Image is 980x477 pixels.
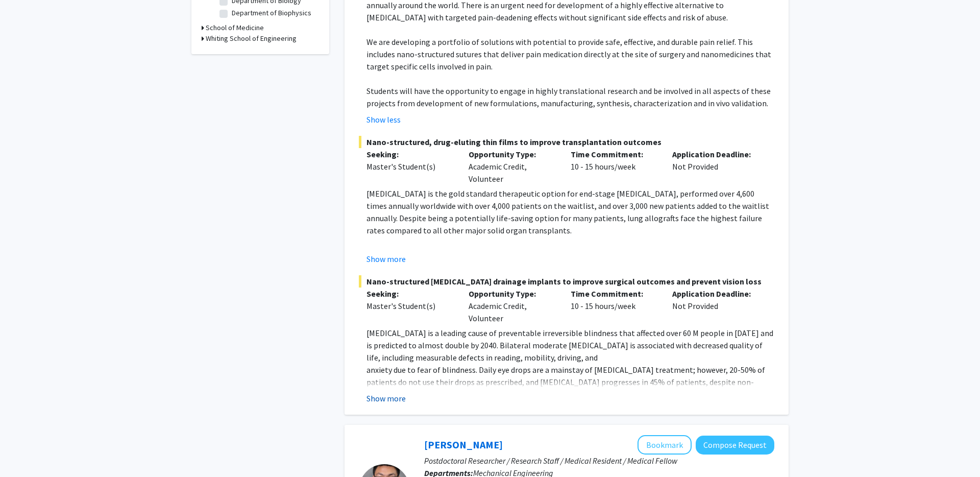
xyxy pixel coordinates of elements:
a: [PERSON_NAME] [424,438,503,451]
div: Not Provided [665,288,767,324]
h3: Whiting School of Engineering [206,33,297,44]
p: Students will have the opportunity to engage in highly translational research and be involved in ... [366,85,774,109]
button: Show more [366,253,406,265]
div: Master's Student(s) [366,160,453,173]
p: Opportunity Type: [469,148,555,160]
p: Time Commitment: [571,288,657,300]
div: Not Provided [665,148,767,185]
div: Academic Credit, Volunteer [461,148,563,185]
label: Department of Biophysics [232,8,311,18]
p: Application Deadline: [672,288,759,300]
p: Time Commitment: [571,148,657,160]
button: Show more [366,392,406,404]
p: Postdoctoral Researcher / Research Staff / Medical Resident / Medical Fellow [424,455,774,467]
p: anxiety due to fear of blindness. Daily eye drops are a mainstay of [MEDICAL_DATA] treatment; how... [366,364,774,437]
p: [MEDICAL_DATA] is a leading cause of preventable irreversible blindness that affected over 60 M p... [366,327,774,364]
p: Application Deadline: [672,148,759,160]
span: Nano-structured [MEDICAL_DATA] drainage implants to improve surgical outcomes and prevent vision ... [359,275,774,288]
button: Compose Request to Sixuan Li [696,436,774,455]
div: Academic Credit, Volunteer [461,288,563,324]
p: [MEDICAL_DATA] is the gold standard therapeutic option for end-stage [MEDICAL_DATA], performed ov... [366,187,774,236]
div: 10 - 15 hours/week [563,148,665,185]
div: 10 - 15 hours/week [563,288,665,324]
button: Add Sixuan Li to Bookmarks [638,435,692,455]
h3: School of Medicine [206,22,264,33]
p: We are developing a portfolio of solutions with potential to provide safe, effective, and durable... [366,36,774,73]
span: Nano-structured, drug-eluting thin films to improve transplantation outcomes [359,136,774,148]
p: Seeking: [366,288,453,300]
iframe: Chat [8,431,43,469]
div: Master's Student(s) [366,300,453,312]
p: Opportunity Type: [469,288,555,300]
p: Seeking: [366,148,453,160]
button: Show less [366,113,401,126]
